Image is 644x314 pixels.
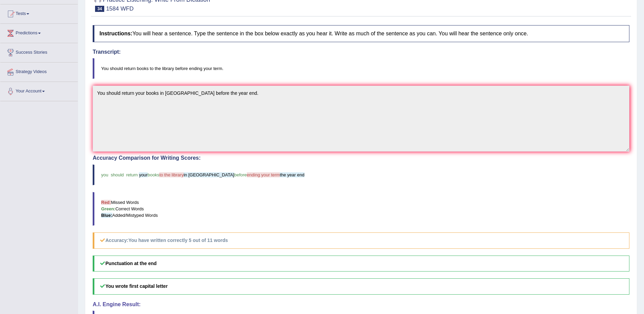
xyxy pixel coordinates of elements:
h5: Punctuation at the end [93,256,629,272]
span: ending your term [247,172,280,177]
span: to the library [159,172,184,177]
b: Green: [101,206,115,211]
blockquote: You should return books to the library before ending your term. [93,58,629,79]
span: before [234,172,247,177]
span: books [148,172,160,177]
blockquote: Missed Words Correct Words Added/Mistyped Words [93,192,629,226]
span: in [GEOGRAPHIC_DATA] [184,172,234,177]
h4: Transcript: [93,49,629,55]
a: Strategy Videos [0,63,78,80]
h4: You will hear a sentence. Type the sentence in the box below exactly as you hear it. Write as muc... [93,25,629,42]
span: you [101,172,108,177]
span: 34 [95,6,104,12]
a: Predictions [0,24,78,41]
b: You have written correctly 5 out of 11 words [128,238,228,243]
a: Success Stories [0,43,78,60]
b: Instructions: [99,31,132,36]
b: Red: [101,200,111,205]
b: Blue: [101,213,112,218]
h5: You wrote first capital letter [93,278,629,294]
h4: Accuracy Comparison for Writing Scores: [93,155,629,161]
small: 1584 WFD [106,5,133,12]
span: the year end [280,172,304,177]
span: return [126,172,138,177]
a: Your Account [0,82,78,99]
h5: Accuracy: [93,232,629,248]
span: your [139,172,147,177]
span: should [111,172,124,177]
a: Tests [0,4,78,21]
h4: A.I. Engine Result: [93,301,629,308]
